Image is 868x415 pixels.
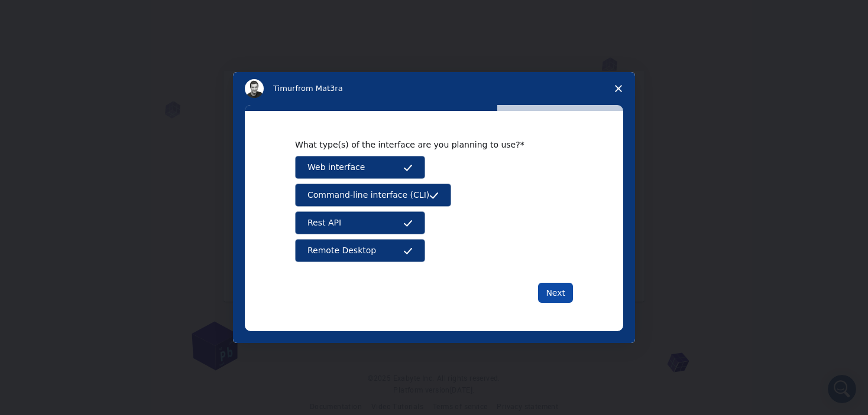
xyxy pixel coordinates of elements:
button: Command-line interface (CLI) [295,184,451,207]
button: Remote Desktop [295,239,425,262]
span: Web interface [307,161,365,174]
span: Command-line interface (CLI) [307,189,429,201]
span: Close survey [602,72,635,105]
span: Υποστήριξη [21,8,84,19]
span: from Mat3ra [295,84,342,93]
span: Timur [273,84,295,93]
span: Rest API [307,217,341,229]
div: What type(s) of the interface are you planning to use? [295,139,555,150]
span: Remote Desktop [307,244,376,257]
img: Profile image for Timur [245,79,264,98]
button: Web interface [295,156,425,179]
button: Next [538,283,573,303]
button: Rest API [295,211,425,234]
